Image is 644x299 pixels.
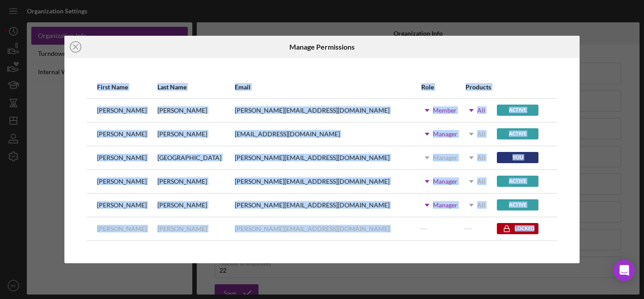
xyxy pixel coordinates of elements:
[97,131,147,138] div: [PERSON_NAME]
[97,202,147,209] div: [PERSON_NAME]
[433,202,458,209] div: Manager
[157,154,221,161] div: [GEOGRAPHIC_DATA]
[497,223,538,234] div: Locked
[157,84,234,91] div: Last Name
[289,43,355,51] h6: Manage Permissions
[614,260,635,281] div: Open Intercom Messenger
[97,225,147,232] div: [PERSON_NAME]
[235,84,420,91] div: Email
[497,199,538,211] div: Active
[497,152,538,163] div: You
[497,176,538,187] div: Active
[235,107,390,114] div: [PERSON_NAME][EMAIL_ADDRESS][DOMAIN_NAME]
[157,178,207,185] div: [PERSON_NAME]
[235,178,390,185] div: [PERSON_NAME][EMAIL_ADDRESS][DOMAIN_NAME]
[235,131,340,138] div: [EMAIL_ADDRESS][DOMAIN_NAME]
[97,178,147,185] div: [PERSON_NAME]
[97,154,147,161] div: [PERSON_NAME]
[466,84,496,91] div: Products
[157,225,207,232] div: [PERSON_NAME]
[433,107,457,114] div: Member
[433,154,458,161] div: Manager
[157,202,207,209] div: [PERSON_NAME]
[235,225,390,232] div: [PERSON_NAME][EMAIL_ADDRESS][DOMAIN_NAME]
[235,154,390,161] div: [PERSON_NAME][EMAIL_ADDRESS][DOMAIN_NAME]
[97,107,147,114] div: [PERSON_NAME]
[235,202,390,209] div: [PERSON_NAME][EMAIL_ADDRESS][DOMAIN_NAME]
[157,107,207,114] div: [PERSON_NAME]
[433,178,458,185] div: Manager
[433,131,458,138] div: Manager
[157,131,207,138] div: [PERSON_NAME]
[97,84,157,91] div: First Name
[497,128,538,139] div: Active
[497,105,538,116] div: Active
[421,84,465,91] div: Role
